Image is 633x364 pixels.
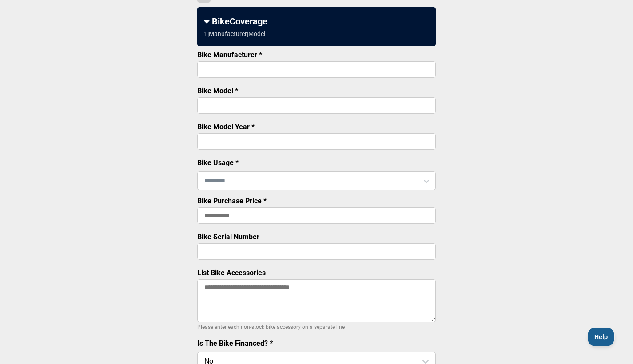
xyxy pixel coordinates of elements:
label: Bike Serial Number [197,233,259,241]
label: Bike Model Year * [197,123,255,131]
div: BikeCoverage [204,16,429,27]
label: Is The Bike Financed? * [197,339,273,348]
label: Bike Purchase Price * [197,197,267,205]
label: Bike Usage * [197,158,239,167]
label: List Bike Accessories [197,269,266,277]
div: 1 | Manufacturer | Model [204,30,265,37]
label: Bike Manufacturer * [197,51,262,59]
label: Bike Model * [197,87,238,95]
p: Please enter each non-stock bike accessory on a separate line [197,322,436,332]
iframe: Toggle Customer Support [588,328,615,346]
